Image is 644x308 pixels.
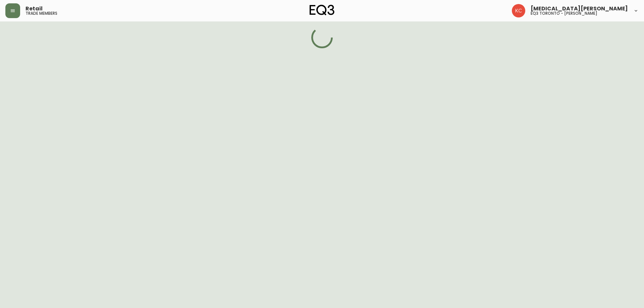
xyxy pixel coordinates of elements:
h5: eq3 toronto - [PERSON_NAME] [531,11,597,15]
span: Retail [25,6,43,11]
span: [MEDICAL_DATA][PERSON_NAME] [531,6,628,11]
img: 6487344ffbf0e7f3b216948508909409 [512,4,525,17]
img: logo [310,5,334,15]
h5: trade members [25,11,57,15]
